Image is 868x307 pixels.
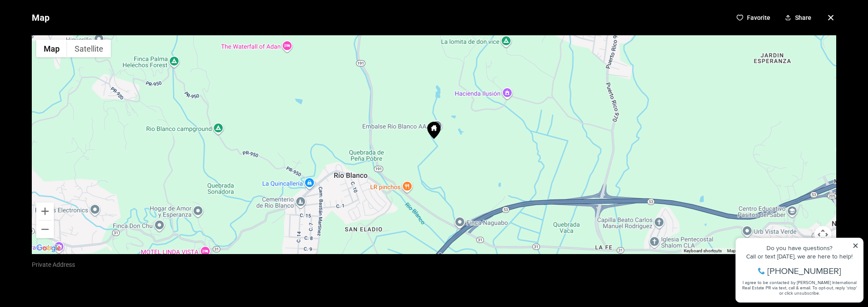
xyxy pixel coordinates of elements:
button: Map camera controls [814,226,832,243]
a: Terms (opens in new tab) [781,248,793,253]
button: Favorite [733,11,774,25]
button: Show satellite imagery [67,40,111,57]
div: Call or text [DATE], we are here to help! [9,28,128,34]
p: Share [795,14,811,21]
p: Private Address [32,261,75,268]
button: Show street map [36,40,67,57]
button: Keyboard shortcuts [684,248,722,254]
span: I agree to be contacted by [PERSON_NAME] International Real Estate PR via text, call & email. To ... [11,54,126,71]
span: Map data ©2025 Google [727,248,775,253]
a: Open this area in Google Maps (opens a new window) [34,243,63,254]
img: Google [34,243,63,254]
span: [PHONE_NUMBER] [36,41,110,50]
a: Report a map error [798,248,834,253]
button: Zoom in [36,202,54,220]
div: Do you have questions? [9,20,128,26]
p: Map [32,9,49,26]
button: Share [781,11,815,25]
p: Favorite [747,14,770,21]
button: Zoom out [36,221,54,238]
